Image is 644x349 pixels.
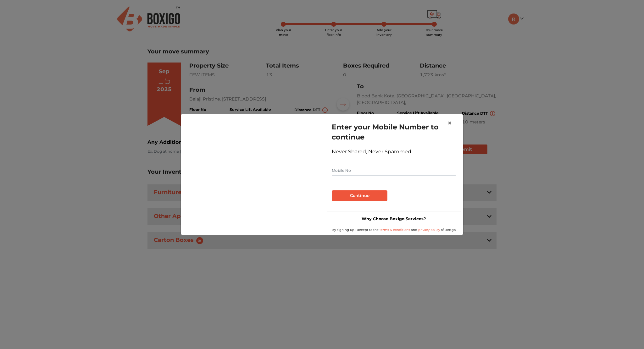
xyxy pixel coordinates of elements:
button: Continue [332,190,387,201]
div: Never Shared, Never Spammed [332,148,456,155]
a: terms & conditions [380,228,411,232]
span: × [447,118,452,128]
input: Mobile No [332,166,456,176]
a: privacy policy [417,228,441,232]
div: By signing up I accept to the and of Boxigo [327,227,461,232]
h1: Enter your Mobile Number to continue [332,122,456,142]
button: Close [442,114,457,132]
h3: Why Choose Boxigo Services? [327,216,461,221]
